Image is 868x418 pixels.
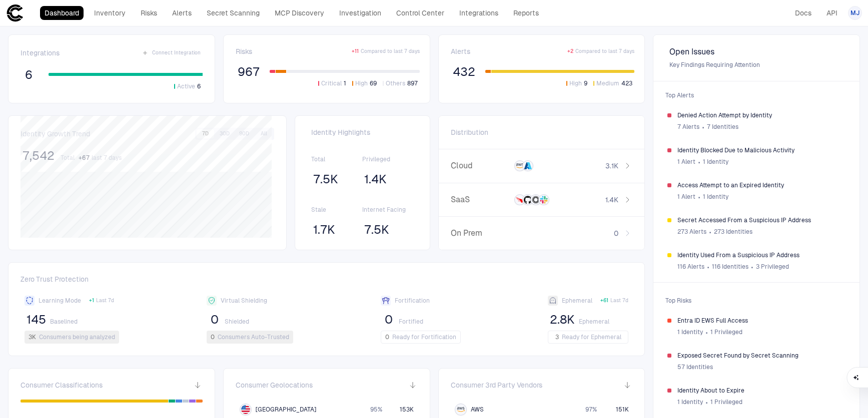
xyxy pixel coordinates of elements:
[225,318,249,326] span: Shielded
[708,224,712,239] span: ∙
[600,297,608,304] span: + 61
[392,6,449,20] a: Control Center
[453,64,475,79] span: 432
[311,128,414,137] span: Identity Highlights
[707,123,738,131] span: 7 Identities
[706,259,710,274] span: ∙
[89,297,94,304] span: + 1
[352,48,359,55] span: + 11
[756,263,789,271] span: 3 Privileged
[677,146,845,154] span: Identity Blocked Due to Malicious Activity
[361,48,420,55] span: Compared to last 7 days
[197,82,201,90] span: 6
[21,48,60,57] span: Integrations
[677,216,845,224] span: Secret Accessed From a Suspicious IP Address
[822,6,842,20] a: API
[677,398,703,406] span: 1 Identity
[40,6,84,20] a: Dashboard
[451,381,542,390] span: Consumer 3rd Party Vendors
[381,312,397,328] button: 0
[451,161,510,171] span: Cloud
[548,331,628,344] button: 3Ready for Ephemeral
[710,398,742,406] span: 1 Privileged
[311,171,340,187] button: 7.5K
[96,297,114,304] span: Last 7d
[385,333,389,341] span: 0
[236,64,262,80] button: 967
[168,6,196,20] a: Alerts
[27,312,46,327] span: 145
[677,352,845,360] span: Exposed Secret Found by Secret Scanning
[703,193,728,201] span: 1 Identity
[548,312,577,328] button: 2.8K
[362,171,389,187] button: 1.4K
[550,312,575,327] span: 2.8K
[750,259,754,274] span: ∙
[350,79,379,88] button: High69
[610,297,628,304] span: Last 7d
[50,318,78,326] span: Baselined
[90,6,130,20] a: Inventory
[677,387,845,395] span: Identity About to Expire
[669,61,843,69] span: Key Findings Requiring Attention
[451,64,477,80] button: 432
[677,228,706,236] span: 273 Alerts
[362,155,413,163] span: Privileged
[451,195,510,205] span: SaaS
[714,228,752,236] span: 273 Identities
[370,79,377,87] span: 69
[584,79,587,87] span: 9
[659,85,853,105] span: Top Alerts
[712,263,748,271] span: 116 Identities
[451,47,470,56] span: Alerts
[850,9,859,17] span: MJ
[152,49,201,56] span: Connect Integration
[567,48,573,55] span: + 2
[321,79,342,87] span: Critical
[703,158,728,166] span: 1 Identity
[605,195,618,204] span: 1.4K
[255,129,273,138] button: All
[211,312,219,327] span: 0
[614,229,618,238] span: 0
[311,222,337,238] button: 1.7K
[705,395,708,410] span: ∙
[705,325,708,340] span: ∙
[701,119,705,134] span: ∙
[270,6,329,20] a: MCP Discovery
[370,406,382,414] span: 95 %
[381,331,461,344] button: 0Ready for Fortification
[697,154,701,169] span: ∙
[451,128,488,137] span: Distribution
[621,79,632,87] span: 423
[677,193,695,201] span: 1 Alert
[400,406,414,414] span: 153K
[564,79,589,88] button: High9
[471,406,484,414] span: AWS
[25,67,33,82] span: 6
[605,161,618,170] span: 3.1K
[596,79,619,87] span: Medium
[562,333,621,341] span: Ready for Ephemeral
[697,189,701,204] span: ∙
[385,312,393,327] span: 0
[21,129,90,138] span: Identity Growth Trend
[677,263,704,271] span: 116 Alerts
[579,318,609,326] span: Ephemeral
[311,206,362,214] span: Stale
[92,154,122,162] span: last 7 days
[236,381,313,390] span: Consumer Geolocations
[677,328,703,336] span: 1 Identity
[313,222,335,237] span: 1.7K
[710,328,742,336] span: 1 Privileged
[575,48,634,55] span: Compared to last 7 days
[585,406,596,414] span: 97 %
[455,6,503,20] a: Integrations
[451,228,510,238] span: On Prem
[615,406,628,414] span: 151K
[659,291,853,311] span: Top Risks
[355,79,368,87] span: High
[79,154,90,162] span: + 67
[316,79,348,88] button: Critical1
[313,172,338,187] span: 7.5K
